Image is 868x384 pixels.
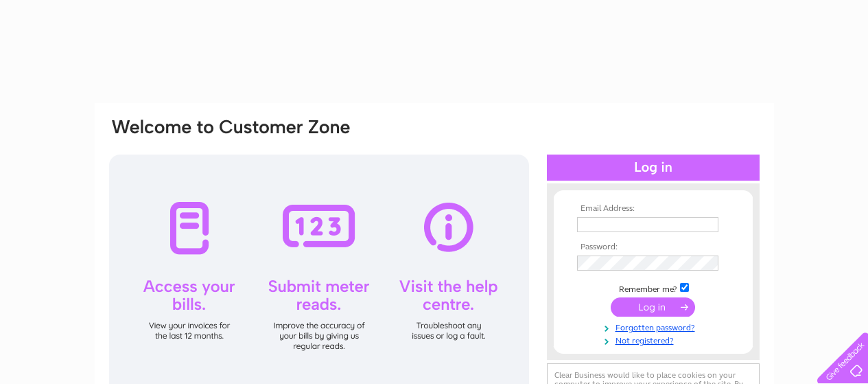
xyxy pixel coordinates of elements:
[577,333,733,346] a: Not registered?
[574,281,733,295] td: Remember me?
[577,320,733,333] a: Forgotten password?
[574,242,733,252] th: Password:
[574,204,733,214] th: Email Address:
[611,297,695,317] input: Submit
